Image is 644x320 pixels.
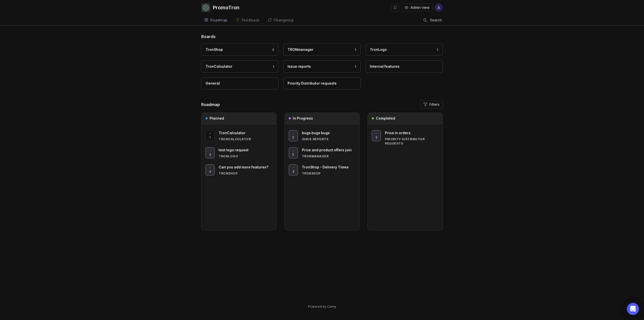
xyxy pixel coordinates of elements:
div: Issue reports [302,137,355,141]
div: TronShop [302,171,355,175]
span: 3 [292,169,294,174]
div: PromoTron [213,5,239,10]
button: 4 [206,164,215,175]
a: TronCalculator1 [201,60,278,73]
div: TronLogo [219,154,272,158]
a: TronShop2 [201,44,278,56]
span: Can you add more features? [219,165,268,169]
div: TronShop [206,47,223,52]
a: Priority Distributor requests [283,77,360,89]
button: Admin view [401,4,433,12]
button: Filters [420,100,443,109]
button: 4 [206,147,215,158]
a: General [201,77,278,89]
div: General [206,81,220,86]
a: Powered by Canny [307,304,337,309]
div: Feedback [242,18,260,22]
div: TRONmanager [288,47,313,52]
div: Priority Distributor requests [288,81,337,86]
div: 1 [434,48,438,52]
a: Internal features [366,60,443,73]
button: 3 [289,164,298,175]
span: Price and product offers join [302,148,352,152]
span: A [437,5,440,11]
div: TronCalculator [206,64,232,69]
div: Roadmap [210,18,228,22]
span: 2 [292,135,294,139]
h3: Planned [210,116,224,121]
a: Can you add more features?TronShop [219,164,272,175]
div: Open Intercom Messenger [627,303,639,315]
span: 2 [376,135,377,139]
button: 1 [206,130,215,141]
h1: Boards [201,33,443,40]
span: 4 [209,169,211,174]
div: Priority Distributor requests [385,137,438,146]
div: TronShop [219,171,272,175]
div: Internal features [370,64,399,69]
span: test logo request [219,148,249,152]
span: Admin view [411,5,429,10]
span: Filters [429,102,439,107]
span: Price in orders [385,131,411,135]
span: TronCalculator [219,131,246,135]
a: TRONmanager1 [283,44,360,56]
a: test logo requestTronLogo [219,147,272,158]
a: TronShop - Delivery TimesTronShop [302,164,355,175]
a: TronLogo1 [366,44,443,56]
span: TronShop - Delivery Times [302,165,349,169]
h3: In Progress [293,116,313,121]
div: Changelog [274,18,294,22]
div: Issue reports [288,64,311,69]
button: A [435,4,443,12]
button: 2 [289,147,298,158]
div: TronCalculator [219,137,272,141]
a: Feedback [233,15,263,25]
a: TronCalculatorTronCalculator [219,130,272,141]
div: TRONmanager [302,154,355,158]
span: 1 [209,135,211,139]
span: 4 [209,152,211,157]
h2: Roadmap [201,101,220,108]
div: 2 [270,48,274,52]
a: bugs bugs bugsIssue reports [302,130,355,141]
a: Price and product offers joinTRONmanager [302,147,355,158]
a: Changelog [265,15,297,25]
button: Notifications [391,4,399,12]
a: Price in ordersPriority Distributor requests [385,130,438,146]
button: 2 [289,130,298,141]
span: 2 [292,152,294,157]
div: 1 [352,64,356,69]
span: bugs bugs bugs [302,131,330,135]
a: Roadmap [201,15,231,25]
img: PromoTron logo [201,3,210,12]
div: TronLogo [370,47,387,52]
div: 1 [352,48,356,52]
div: 1 [270,64,274,69]
h3: Completed [376,116,395,121]
button: 2 [372,130,381,141]
a: Issue reports1 [283,60,360,73]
